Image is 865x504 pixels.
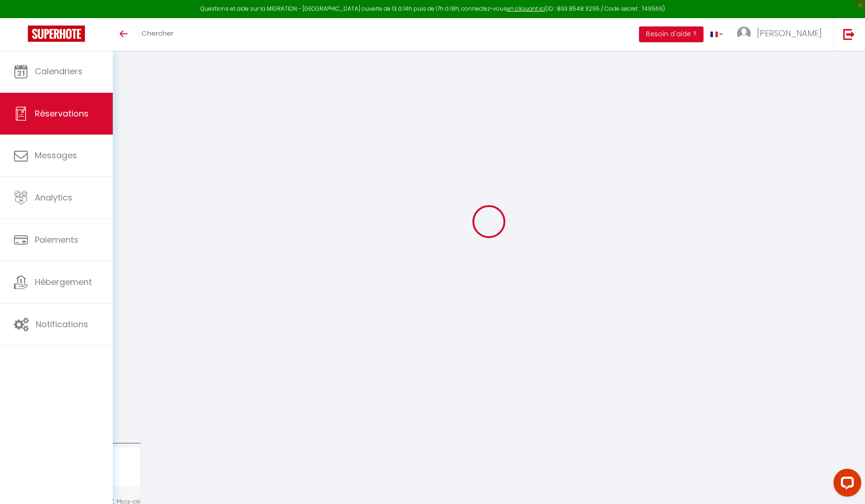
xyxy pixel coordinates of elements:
span: [PERSON_NAME] [757,27,822,39]
span: Messages [35,149,77,161]
img: logout [843,28,855,40]
span: Réservations [35,108,89,119]
img: Super Booking [28,26,85,42]
img: website_grey.svg [15,24,22,32]
span: Chercher [142,28,174,38]
span: Analytics [35,192,72,203]
iframe: LiveChat chat widget [826,465,865,504]
button: Besoin d'aide ? [639,26,704,42]
div: Domaine [48,55,71,61]
img: ... [737,26,751,40]
a: en cliquant ici [507,5,545,13]
span: Paiements [35,234,78,246]
a: Chercher [135,18,181,51]
div: v 4.0.24 [26,15,45,22]
span: Notifications [36,318,88,330]
a: ... [PERSON_NAME] [730,18,833,51]
div: Domaine: [DOMAIN_NAME] [24,24,105,32]
span: Calendriers [35,65,83,77]
span: Hébergement [35,276,92,288]
div: Mots-clés [116,55,142,61]
img: tab_keywords_by_traffic_grey.svg [105,54,113,61]
img: tab_domain_overview_orange.svg [38,54,45,61]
